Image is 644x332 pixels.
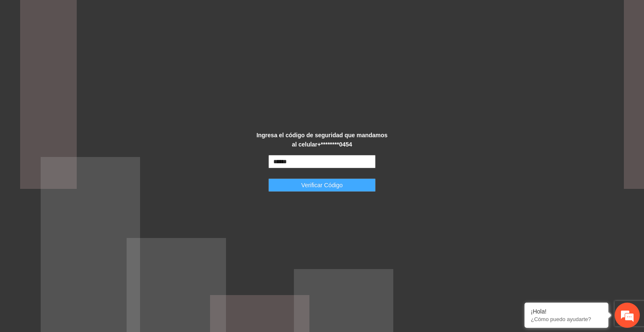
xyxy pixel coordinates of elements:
span: Estamos en línea. [49,112,116,197]
button: Verificar Código [268,178,376,192]
div: ¡Hola! [531,308,602,315]
p: ¿Cómo puedo ayudarte? [531,316,602,322]
textarea: Escriba su mensaje y pulse “Intro” [4,229,160,259]
span: Verificar Código [301,180,343,190]
div: Minimizar ventana de chat en vivo [138,4,158,24]
strong: Ingresa el código de seguridad que mandamos al celular +********0454 [257,132,388,148]
div: Chatee con nosotros ahora [44,43,141,54]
